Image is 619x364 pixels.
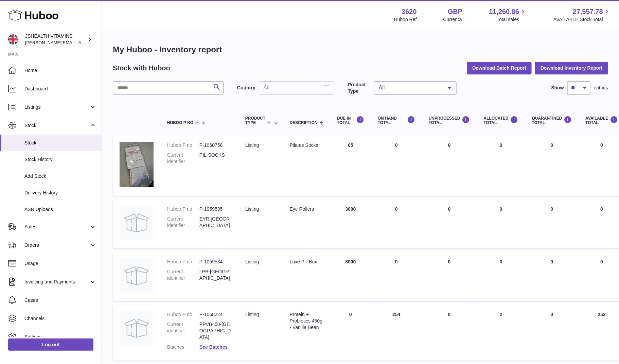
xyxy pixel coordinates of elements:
span: All [377,84,443,91]
span: Usage [24,260,96,267]
span: entries [594,85,608,91]
div: ALLOCATED Total [484,116,518,125]
span: listing [245,142,259,148]
td: 0 [371,252,422,301]
td: 0 [422,252,477,301]
span: 0 [551,259,553,264]
span: 11,260.86 [489,7,519,16]
dd: P-1060758 [199,142,232,149]
td: 65 [330,135,371,196]
dt: Huboo P no [167,311,199,318]
button: Download Inventory Report [535,62,608,74]
div: UNPROCESSED Total [429,116,470,125]
dt: Huboo P no [167,259,199,265]
div: JSHEALTH VITAMINS [25,33,86,46]
span: AVAILABLE Stock Total [553,16,611,23]
div: Pilates Socks [290,142,323,149]
div: DUE IN TOTAL [337,116,364,125]
button: Download Batch Report [467,62,532,74]
div: Luxe Pill Box [290,259,323,265]
a: 11,260.86 Total sales [489,7,527,23]
span: listing [245,312,259,317]
span: Product Type [245,116,265,125]
span: Listings [24,104,89,110]
td: 0 [422,135,477,196]
dt: Batches [167,344,199,350]
div: Eye Rollers [290,206,323,212]
dd: P-1058224 [199,311,232,318]
dd: PIL-SOCKS [199,152,232,165]
img: francesca@jshealthvitamins.com [8,34,18,45]
td: 0 [477,199,525,248]
td: 2 [477,305,525,360]
td: 0 [477,135,525,196]
div: Protein + Probiotics 450g - Vanilla Bean [290,311,323,331]
dd: LPB-[GEOGRAPHIC_DATA] [199,268,232,281]
span: Add Stock [24,173,96,179]
td: 254 [371,305,422,360]
span: listing [245,206,259,212]
span: Huboo P no [167,121,193,125]
img: product image [120,311,154,345]
img: product image [120,142,154,187]
label: Show [551,85,564,91]
img: product image [120,259,154,293]
div: Currency [443,16,463,23]
dd: P-1059535 [199,206,232,212]
span: 27,557.78 [573,7,603,16]
span: Orders [24,242,89,248]
dt: Current identifier [167,268,199,281]
dt: Current identifier [167,152,199,165]
dd: EYR-[GEOGRAPHIC_DATA] [199,216,232,229]
span: Channels [24,315,96,322]
dd: P-1059534 [199,259,232,265]
div: QUARANTINED Total [532,116,572,125]
div: ON HAND Total [378,116,415,125]
span: Stock [24,122,89,129]
span: 0 [551,142,553,148]
span: Total sales [497,16,527,23]
td: 0 [477,252,525,301]
span: Dashboard [24,86,96,92]
span: 0 [551,312,553,317]
dt: Current identifier [167,216,199,229]
a: Log out [8,339,93,351]
a: See Batches [199,344,228,350]
td: 0 [371,135,422,196]
span: Stock [24,140,96,146]
span: listing [245,259,259,264]
span: Invoicing and Payments [24,279,89,285]
span: Settings [24,334,96,340]
span: Sales [24,224,89,230]
h1: My Huboo - Inventory report [113,44,608,55]
div: Huboo Ref [394,16,417,23]
span: Delivery History [24,190,96,196]
span: 0 [551,206,553,212]
label: Product Type [348,82,371,94]
div: AVAILABLE Total [586,116,618,125]
td: 8000 [330,252,371,301]
dt: Huboo P no [167,206,199,212]
dt: Current identifier [167,321,199,341]
strong: 3620 [402,7,417,16]
h2: Stock with Huboo [113,64,170,73]
td: 0 [422,305,477,360]
dt: Huboo P no [167,142,199,149]
td: 3000 [330,199,371,248]
td: 0 [371,199,422,248]
strong: GBP [448,7,462,16]
td: 0 [330,305,371,360]
span: ASN Uploads [24,206,96,213]
dd: PPVB450-[GEOGRAPHIC_DATA] [199,321,232,341]
a: 27,557.78 AVAILABLE Stock Total [553,7,611,23]
span: Description [290,121,318,125]
span: Cases [24,297,96,304]
span: Stock History [24,156,96,163]
td: 0 [422,199,477,248]
span: [PERSON_NAME][EMAIL_ADDRESS][DOMAIN_NAME] [25,40,136,45]
span: Home [24,67,96,74]
label: Country [237,85,255,91]
img: product image [120,206,154,240]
